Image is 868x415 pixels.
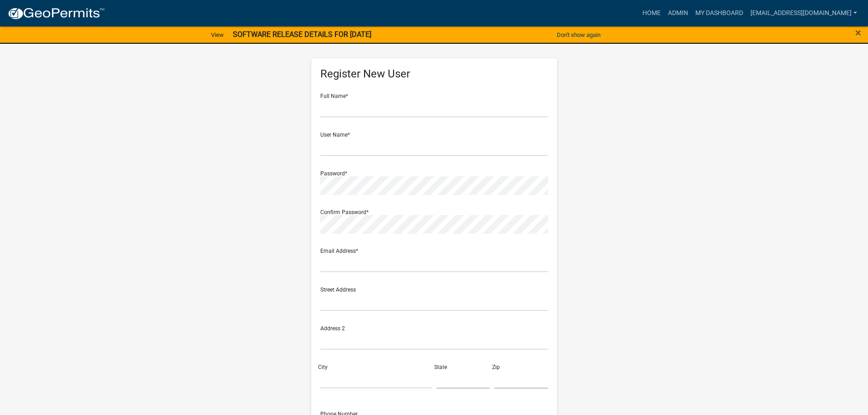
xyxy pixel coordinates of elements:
a: Admin [664,5,692,22]
strong: SOFTWARE RELEASE DETAILS FOR [DATE] [233,30,371,39]
button: Don't show again [553,27,604,42]
a: Home [639,5,664,22]
span: × [855,26,861,39]
h5: Register New User [320,67,548,81]
button: Close [855,27,861,38]
a: View [207,27,227,42]
a: [EMAIL_ADDRESS][DOMAIN_NAME] [747,5,861,22]
a: My Dashboard [692,5,747,22]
